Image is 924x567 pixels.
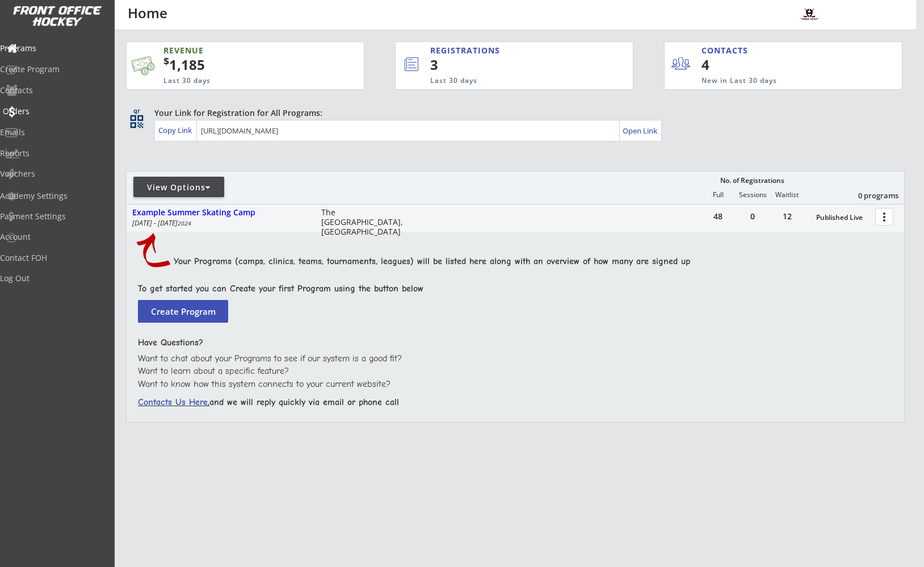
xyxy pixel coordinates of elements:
[430,76,586,86] div: Last 30 days
[163,54,169,68] sup: $
[163,76,309,86] div: Last 30 days
[154,107,870,119] div: Your Link for Registration for All Programs:
[736,191,770,199] div: Sessions
[138,397,209,407] font: Contacts Us Here,
[623,126,658,136] div: Open Link
[702,76,849,86] div: New in Last 30 days
[138,336,885,349] div: Have Questions?
[158,125,194,135] div: Copy Link
[770,191,804,199] div: Waitlist
[128,113,145,130] button: qr_code
[138,282,885,295] div: To get started you can Create your first Program using the button below
[178,219,191,227] em: 2024
[702,55,771,74] div: 4
[717,177,787,185] div: No. of Registrations
[129,107,143,115] div: qr
[163,45,309,56] div: REVENUE
[770,212,804,220] div: 12
[138,396,885,408] div: and we will reply quickly via email or phone call
[3,107,105,115] div: Orders
[623,123,658,139] a: Open Link
[321,208,410,236] div: The [GEOGRAPHIC_DATA], [GEOGRAPHIC_DATA]
[174,255,896,268] div: Your Programs (camps, clinics, teams, tournaments, leagues) will be listed here along with an ove...
[163,55,328,74] div: 1,185
[133,182,224,193] div: View Options
[430,45,580,56] div: REGISTRATIONS
[701,212,735,220] div: 48
[816,214,870,222] div: Published Live
[430,55,595,74] div: 3
[132,220,306,227] div: [DATE] - [DATE]
[736,212,770,220] div: 0
[701,191,735,199] div: Full
[702,45,753,56] div: CONTACTS
[132,208,309,218] div: Example Summer Skating Camp
[138,352,885,390] div: Want to chat about your Programs to see if our system is a good fit? Want to learn about a specif...
[839,190,898,201] div: 0 programs
[138,300,228,323] button: Create Program
[875,208,893,226] button: more_vert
